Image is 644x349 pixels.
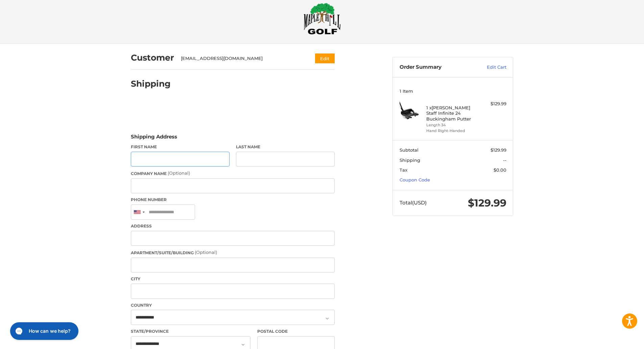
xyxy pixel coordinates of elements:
span: $129.99 [468,197,506,209]
span: Tax [400,167,407,173]
label: Postal Code [257,328,335,334]
iframe: Gorgias live chat messenger [7,320,80,342]
h3: 1 Item [400,88,506,94]
label: City [131,276,335,282]
label: Country [131,302,335,308]
span: Total (USD) [400,199,427,206]
label: State/Province [131,328,251,334]
span: $129.99 [491,147,506,153]
span: $0.00 [494,167,506,173]
label: Company Name [131,170,335,177]
label: First Name [131,144,230,150]
small: (Optional) [195,249,217,255]
h2: Shipping [131,79,171,89]
label: Address [131,223,335,229]
span: Subtotal [400,147,419,153]
h4: 1 x [PERSON_NAME] Staff Infinite 24 Buckingham Putter [426,105,478,122]
small: (Optional) [168,170,190,176]
img: Maple Hill Golf [304,3,341,35]
button: Edit [315,53,335,63]
label: Phone Number [131,197,335,203]
h2: Customer [131,52,174,63]
div: United States: +1 [131,205,147,219]
div: [EMAIL_ADDRESS][DOMAIN_NAME] [181,55,302,62]
div: $129.99 [480,101,506,107]
label: Last Name [236,144,335,150]
li: Hand Right-Handed [426,128,478,134]
span: -- [503,157,506,163]
a: Edit Cart [472,64,506,71]
li: Length 34 [426,122,478,128]
span: Shipping [400,157,420,163]
legend: Shipping Address [131,133,177,144]
h3: Order Summary [400,64,472,71]
a: Coupon Code [400,177,430,182]
label: Apartment/Suite/Building [131,249,335,256]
